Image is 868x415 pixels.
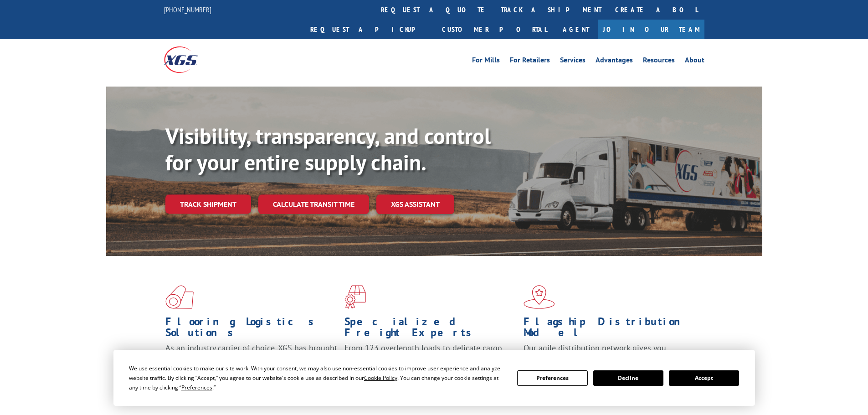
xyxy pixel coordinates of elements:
[376,195,454,214] a: XGS ASSISTANT
[129,364,506,392] div: We use essential cookies to make our site work. With your consent, we may also use non-essential ...
[510,56,550,67] a: For Retailers
[598,20,704,39] a: Join Our Team
[181,384,212,391] span: Preferences
[669,370,739,386] button: Accept
[524,316,696,343] h1: Flagship Distribution Model
[517,370,587,386] button: Preferences
[165,122,491,176] b: Visibility, transparency, and control for your entire supply chain.
[344,285,366,309] img: xgs-icon-focused-on-flooring-red
[435,20,554,39] a: Customer Portal
[364,374,397,382] span: Cookie Policy
[560,56,586,67] a: Services
[685,56,704,67] a: About
[164,5,211,14] a: [PHONE_NUMBER]
[165,343,337,375] span: As an industry carrier of choice, XGS has brought innovation and dedication to flooring logistics...
[643,56,675,67] a: Resources
[165,195,251,214] a: Track shipment
[344,316,517,343] h1: Specialized Freight Experts
[524,343,691,364] span: Our agile distribution network gives you nationwide inventory management on demand.
[258,195,369,214] a: Calculate transit time
[593,370,663,386] button: Decline
[303,20,435,39] a: Request a pickup
[165,285,194,309] img: xgs-icon-total-supply-chain-intelligence-red
[472,56,500,67] a: For Mills
[113,350,755,406] div: Cookie Consent Prompt
[554,20,598,39] a: Agent
[596,56,633,67] a: Advantages
[344,343,517,383] p: From 123 overlength loads to delicate cargo, our experienced staff knows the best way to move you...
[165,316,338,343] h1: Flooring Logistics Solutions
[524,285,555,309] img: xgs-icon-flagship-distribution-model-red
